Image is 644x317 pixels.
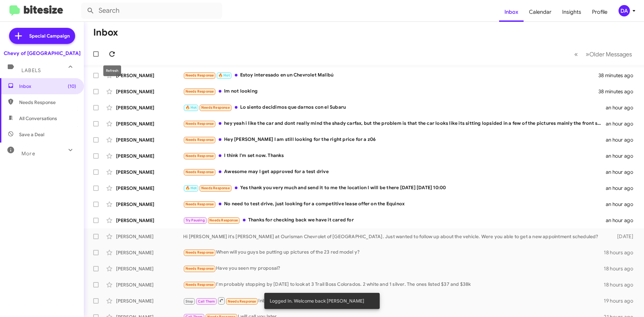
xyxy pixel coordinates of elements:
[21,151,35,157] span: More
[81,3,222,19] input: Search
[116,249,183,256] div: [PERSON_NAME]
[183,200,606,208] div: No need to test drive, just looking for a competitive lease offer on the Equinox
[116,298,183,304] div: [PERSON_NAME]
[183,184,606,192] div: Yes thank you very much and send it to me the location I will be there [DATE] [DATE] 10:00
[183,216,606,224] div: Thanks for checking back we have it cared for
[183,136,606,144] div: Hey [PERSON_NAME] I am still looking for the right price for a z06
[185,121,214,126] span: Needs Response
[116,120,183,127] div: [PERSON_NAME]
[587,2,613,22] a: Profile
[183,249,604,256] div: When will you guys be putting up pictures of the 23 red model y?
[21,67,41,73] span: Labels
[589,51,632,58] span: Older Messages
[185,250,214,255] span: Needs Response
[619,5,630,16] div: DA
[185,299,194,304] span: Stop
[116,72,183,79] div: [PERSON_NAME]
[183,297,604,305] div: Inbound Call
[116,137,183,143] div: [PERSON_NAME]
[183,281,604,288] div: I'm probably stopping by [DATE] to look at 3 Trail Boss Colorados. 2 white and 1 silver. The ones...
[116,281,183,288] div: [PERSON_NAME]
[228,299,256,304] span: Needs Response
[116,169,183,175] div: [PERSON_NAME]
[606,120,639,127] div: an hour ago
[604,298,639,304] div: 19 hours ago
[606,137,639,143] div: an hour ago
[201,186,230,190] span: Needs Response
[116,153,183,159] div: [PERSON_NAME]
[201,105,230,110] span: Needs Response
[570,47,582,61] button: Previous
[9,28,75,44] a: Special Campaign
[4,50,80,57] div: Chevy of [GEOGRAPHIC_DATA]
[183,152,606,160] div: I think I'm set now. Thanks
[183,265,604,272] div: Have you seen my proposal?
[183,71,598,79] div: Estoy interesado en un Chevrolet Malibú
[185,218,205,222] span: Try Pausing
[185,154,214,158] span: Needs Response
[604,265,639,272] div: 18 hours ago
[598,72,639,79] div: 38 minutes ago
[606,153,639,159] div: an hour ago
[270,298,364,304] span: Logged In. Welcome back [PERSON_NAME]
[606,185,639,192] div: an hour ago
[185,170,214,174] span: Needs Response
[185,138,214,142] span: Needs Response
[116,233,183,240] div: [PERSON_NAME]
[185,73,214,77] span: Needs Response
[598,88,639,95] div: 38 minutes ago
[183,88,598,95] div: Im not looking
[606,217,639,224] div: an hour ago
[183,168,606,176] div: Awesome may I get approved for a test drive
[209,218,238,222] span: Needs Response
[218,73,230,77] span: 🔥 Hot
[116,88,183,95] div: [PERSON_NAME]
[499,2,524,22] a: Inbox
[68,83,76,90] span: (10)
[183,104,606,111] div: Lo siento decidimos que darnos con el Subaru
[103,65,121,76] div: Refresh
[19,83,76,90] span: Inbox
[185,202,214,206] span: Needs Response
[116,201,183,208] div: [PERSON_NAME]
[586,50,589,58] span: »
[198,299,215,304] span: Call Them
[185,89,214,94] span: Needs Response
[93,27,118,38] h1: Inbox
[185,105,197,110] span: 🔥 Hot
[604,281,639,288] div: 18 hours ago
[185,186,197,190] span: 🔥 Hot
[116,185,183,192] div: [PERSON_NAME]
[19,99,76,106] span: Needs Response
[185,282,214,287] span: Needs Response
[604,249,639,256] div: 18 hours ago
[183,120,606,127] div: hey yeah i like the car and dont really mind the shady carfax, but the problem is that the car lo...
[185,266,214,271] span: Needs Response
[19,131,44,138] span: Save a Deal
[606,233,639,240] div: [DATE]
[606,201,639,208] div: an hour ago
[116,217,183,224] div: [PERSON_NAME]
[571,47,636,61] nav: Page navigation example
[29,33,70,39] span: Special Campaign
[524,2,557,22] a: Calendar
[613,5,637,16] button: DA
[574,50,578,58] span: «
[557,2,587,22] a: Insights
[19,115,57,122] span: All Conversations
[183,233,606,240] div: Hi [PERSON_NAME] it's [PERSON_NAME] at Ourisman Chevrolet of [GEOGRAPHIC_DATA]. Just wanted to fo...
[116,104,183,111] div: [PERSON_NAME]
[116,265,183,272] div: [PERSON_NAME]
[606,169,639,175] div: an hour ago
[582,47,636,61] button: Next
[606,104,639,111] div: an hour ago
